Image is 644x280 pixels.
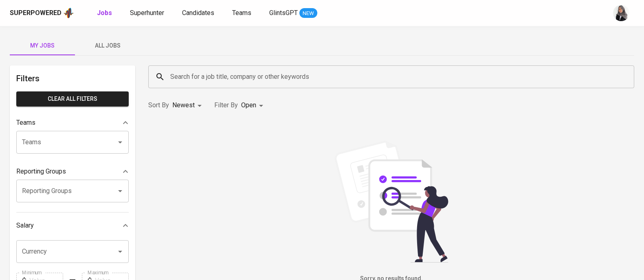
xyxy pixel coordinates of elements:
[15,41,70,51] span: My Jobs
[23,94,122,104] span: Clear All filters
[232,9,251,17] span: Teams
[182,8,216,18] a: Candidates
[130,8,166,18] a: Superhunter
[172,98,204,113] div: Newest
[299,9,317,17] span: NEW
[269,9,298,17] span: GlintsGPT
[10,7,74,19] a: Superpoweredapp logo
[97,9,112,17] b: Jobs
[16,163,129,180] div: Reporting Groups
[269,8,317,18] a: GlintsGPT NEW
[16,217,129,234] div: Salary
[241,98,266,113] div: Open
[130,9,164,17] span: Superhunter
[16,118,35,128] p: Teams
[80,41,135,51] span: All Jobs
[114,246,126,257] button: Open
[114,185,126,197] button: Open
[16,91,129,106] button: Clear All filters
[613,5,629,21] img: sinta.windasari@glints.com
[182,9,214,17] span: Candidates
[97,8,114,18] a: Jobs
[330,141,453,263] img: file_searching.svg
[148,100,169,110] p: Sort By
[63,7,74,19] img: app logo
[10,9,62,18] div: Superpowered
[232,8,253,18] a: Teams
[214,100,238,110] p: Filter By
[16,115,129,131] div: Teams
[16,167,66,176] p: Reporting Groups
[16,72,129,85] h6: Filters
[172,100,195,110] p: Newest
[241,101,256,109] span: Open
[114,137,126,148] button: Open
[16,221,34,230] p: Salary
